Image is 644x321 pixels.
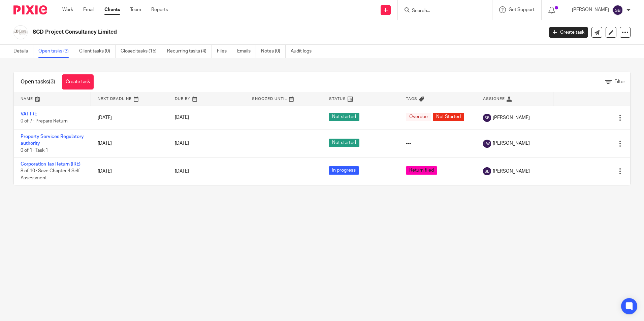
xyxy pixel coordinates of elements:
a: Clients [104,6,120,13]
span: Not started [329,139,359,147]
span: Not started [329,113,359,121]
a: Notes (0) [261,45,286,58]
span: Filter [614,79,625,84]
td: [DATE] [91,157,168,185]
p: [PERSON_NAME] [572,6,609,13]
a: Create task [549,27,588,38]
a: Closed tasks (15) [121,45,162,58]
span: Tags [406,97,417,101]
span: Not Started [433,113,464,121]
a: Team [130,6,141,13]
img: svg%3E [612,5,623,15]
span: Return filed [406,166,437,175]
span: 0 of 1 · Task 1 [21,148,48,153]
h1: Open tasks [21,78,55,85]
span: 8 of 10 · Save Chapter 4 Self Assessment [21,169,80,181]
span: Snoozed Until [252,97,287,101]
h2: SCD Project Consultancy Limited [33,29,438,36]
a: Recurring tasks (4) [167,45,212,58]
span: [DATE] [175,115,189,120]
span: [PERSON_NAME] [493,168,530,175]
span: [PERSON_NAME] [493,140,530,147]
span: In progress [329,166,359,175]
img: Pixie [13,5,47,14]
a: VAT IRE [21,112,37,116]
a: Create task [62,74,94,90]
input: Search [411,8,472,14]
a: Open tasks (3) [38,45,74,58]
a: Audit logs [291,45,317,58]
img: svg%3E [483,140,491,148]
span: 0 of 7 · Prepare Return [21,119,68,123]
a: Work [62,6,73,13]
span: [PERSON_NAME] [493,114,530,121]
a: Corporation Tax Return (IRE) [21,162,80,167]
img: svg%3E [483,114,491,122]
a: Reports [151,6,168,13]
td: [DATE] [91,130,168,157]
a: Client tasks (0) [79,45,116,58]
img: Logo.png [13,25,28,39]
span: Get Support [509,7,535,12]
span: (3) [49,79,55,84]
span: Overdue [406,113,431,121]
td: [DATE] [91,106,168,130]
a: Details [13,45,33,58]
span: Status [329,97,346,101]
img: svg%3E [483,167,491,175]
a: Emails [237,45,256,58]
a: Property Services Regulatory authority [21,134,84,146]
div: --- [406,140,470,147]
a: Email [83,6,94,13]
a: Files [217,45,232,58]
span: [DATE] [175,169,189,174]
span: [DATE] [175,141,189,146]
